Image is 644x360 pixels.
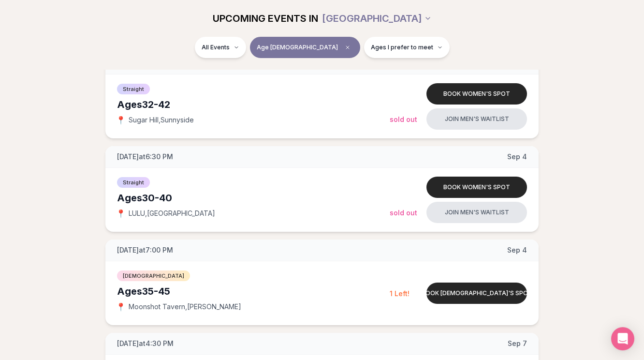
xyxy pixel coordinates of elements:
[129,302,241,312] span: Moonshot Tavern , [PERSON_NAME]
[390,289,410,298] span: 1 Left!
[426,108,527,130] button: Join men's waitlist
[390,115,417,123] span: Sold Out
[117,191,390,205] div: Ages 30-40
[195,37,246,58] button: All Events
[117,303,125,311] span: 📍
[390,209,417,217] span: Sold Out
[371,44,433,51] span: Ages I prefer to meet
[342,42,353,53] span: Clear age
[117,210,125,217] span: 📍
[426,202,527,223] button: Join men's waitlist
[117,270,190,281] span: [DEMOGRAPHIC_DATA]
[117,245,173,255] span: [DATE] at 7:00 PM
[250,37,360,58] button: Age [DEMOGRAPHIC_DATA]Clear age
[426,83,527,105] button: Book women's spot
[117,116,125,124] span: 📍
[507,245,527,255] span: Sep 4
[508,339,527,348] span: Sep 7
[364,37,450,58] button: Ages I prefer to meet
[117,177,150,188] span: Straight
[202,44,230,51] span: All Events
[213,12,318,25] span: UPCOMING EVENTS IN
[322,8,432,29] button: [GEOGRAPHIC_DATA]
[117,84,150,94] span: Straight
[117,152,173,162] span: [DATE] at 6:30 PM
[117,339,174,348] span: [DATE] at 4:30 PM
[611,327,634,350] div: Open Intercom Messenger
[257,44,338,51] span: Age [DEMOGRAPHIC_DATA]
[507,152,527,162] span: Sep 4
[426,283,527,304] button: Book [DEMOGRAPHIC_DATA]'s spot
[117,98,390,111] div: Ages 32-42
[426,177,527,198] button: Book women's spot
[129,209,215,218] span: LULU , [GEOGRAPHIC_DATA]
[129,115,194,125] span: Sugar Hill , Sunnyside
[117,285,390,298] div: Ages 35-45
